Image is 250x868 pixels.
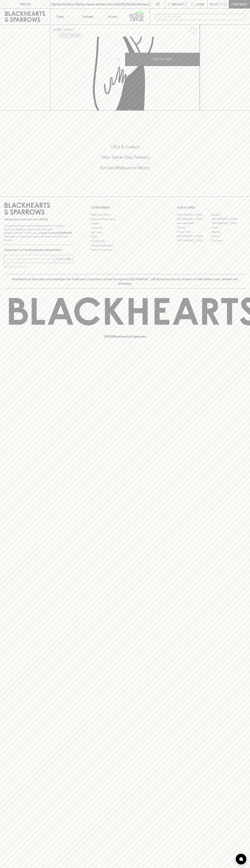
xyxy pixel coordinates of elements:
a: Prahran [211,234,246,238]
a: [GEOGRAPHIC_DATA] [177,213,211,217]
a: Terms & Conditions [91,248,159,252]
a: [GEOGRAPHIC_DATA] [211,221,246,225]
a: Bottle Drop FAQ's [91,213,159,217]
p: OUR STORES [177,205,246,210]
p: We will never spam you [4,265,73,268]
p: 0 [224,3,226,5]
a: Fitzroy North [177,230,211,234]
button: Shop [50,9,75,24]
a: Tastings [75,9,100,24]
input: e.g. jane@blackheartsandsparrows.com.au [7,256,55,262]
a: [GEOGRAPHIC_DATA] [211,217,246,221]
a: Business & Bulk Gifting [91,217,159,221]
button: SUBSCRIBE [55,255,73,263]
h5: Across Melbourne Metro [4,165,246,171]
a: Privacy Policy [91,239,159,243]
a: Brunswick West [177,221,211,225]
img: Mount Zero Lemon & Thyme Mixed Olives Pouch 80g [50,37,200,110]
p: Wishlist [172,2,185,6]
strong: Liquor License #32064953 [39,231,72,234]
img: bubble-icon [239,857,243,861]
p: Stores [108,14,117,19]
a: SHOP [64,28,72,31]
a: Shipping Information [91,243,159,248]
p: Tastings [82,14,93,19]
div: Call to action block [4,130,246,189]
p: Shop [56,14,64,19]
a: Braddon [211,213,246,217]
button: Add to wishlist [59,33,82,38]
a: Fitzroy [211,225,246,230]
h5: Uber Same-Day Delivery [4,154,246,160]
p: ADD TO CART [153,57,172,61]
p: OTHER AREAS [91,205,159,210]
a: Gift Cards [91,230,159,235]
a: FAQ's [91,235,159,239]
a: Thornbury [211,238,246,243]
p: Blackhearts & Sparrows acknowledges the traditional Custodians of land throughout [GEOGRAPHIC_DAT... [7,277,243,286]
button: Add to wishlist [188,26,198,35]
a: HOME [53,28,61,31]
p: It is against the law to sell or supply alcohol to, or to obtain alcohol on behalf of a person un... [4,224,73,242]
a: Careers [91,221,159,226]
a: Geelong [211,230,246,234]
a: Stores [100,9,125,24]
p: Checkout [231,2,247,6]
a: [GEOGRAPHIC_DATA] [177,234,211,238]
h5: Click & Collect [4,144,246,150]
p: Login [195,2,204,6]
a: [GEOGRAPHIC_DATA] [177,217,211,221]
a: [GEOGRAPHIC_DATA] [177,238,211,243]
a: Elwood [177,225,211,230]
p: FIND US [19,2,31,6]
input: Try "Pinot noir" [163,14,243,20]
p: SUBSCRIBE [56,257,71,261]
p: Subscribe to The Blackhearts Newsletter [4,248,73,252]
button: ADD TO CART [125,53,200,66]
p: $0.00 [210,2,218,6]
a: Contact Us [91,226,159,230]
p: Sibling owned and run since [DATE] [4,218,73,221]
